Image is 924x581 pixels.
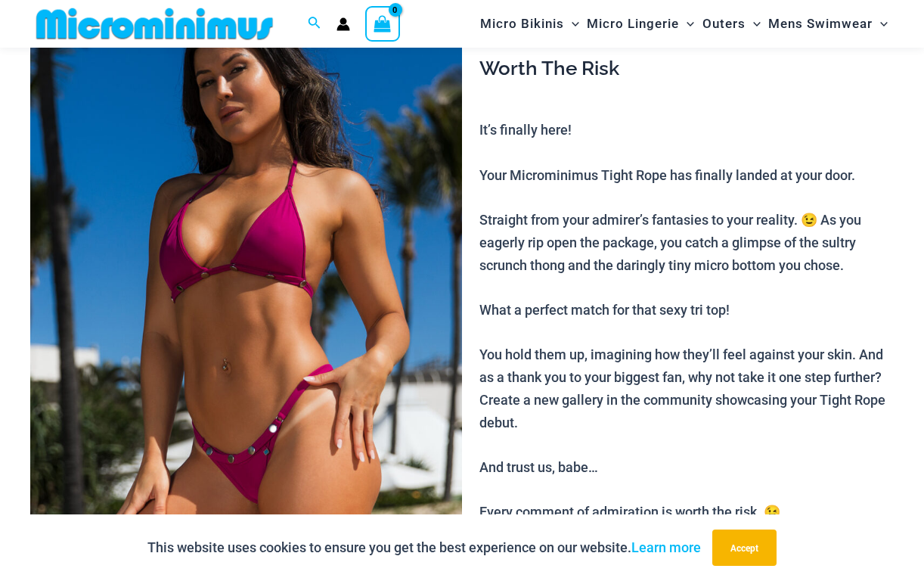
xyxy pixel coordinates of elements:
button: Accept [712,530,777,566]
a: View Shopping Cart, empty [365,6,400,41]
span: Micro Bikinis [480,5,564,43]
span: Menu Toggle [679,5,694,43]
a: Micro BikinisMenu ToggleMenu Toggle [476,5,583,43]
a: Learn more [631,539,701,555]
span: Mens Swimwear [768,5,873,43]
span: Menu Toggle [873,5,888,43]
p: It’s finally here! Your Microminimus Tight Rope has finally landed at your door. Straight from yo... [479,119,894,524]
span: Menu Toggle [746,5,761,43]
span: Micro Lingerie [587,5,679,43]
a: Account icon link [336,17,350,31]
span: Menu Toggle [564,5,579,43]
img: MM SHOP LOGO FLAT [30,7,279,41]
h3: Worth The Risk [479,56,894,82]
a: Mens SwimwearMenu ToggleMenu Toggle [764,5,891,43]
a: Micro LingerieMenu ToggleMenu Toggle [583,5,698,43]
a: OutersMenu ToggleMenu Toggle [699,5,764,43]
span: Outers [702,5,746,43]
nav: Site Navigation [474,2,894,45]
p: This website uses cookies to ensure you get the best experience on our website. [147,536,701,559]
a: Search icon link [308,14,321,33]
